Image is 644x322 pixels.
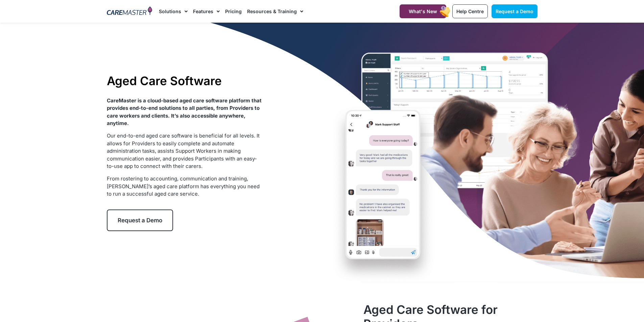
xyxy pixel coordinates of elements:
[409,8,437,14] span: What's New
[107,97,262,127] strong: CareMaster is a cloud-based aged care software platform that provides end-to-end solutions to all...
[107,175,260,197] span: From rostering to accounting, communication and training, [PERSON_NAME]’s aged care platform has ...
[400,4,446,18] a: What's New
[118,217,162,224] span: Request a Demo
[492,4,538,18] a: Request a Demo
[496,8,533,14] span: Request a Demo
[107,6,152,17] img: CareMaster Logo
[452,4,488,18] a: Help Centre
[456,8,484,14] span: Help Centre
[107,132,260,169] span: Our end-to-end aged care software is beneficial for all levels. It allows for Providers to easily...
[107,74,262,88] h1: Aged Care Software
[107,209,173,231] a: Request a Demo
